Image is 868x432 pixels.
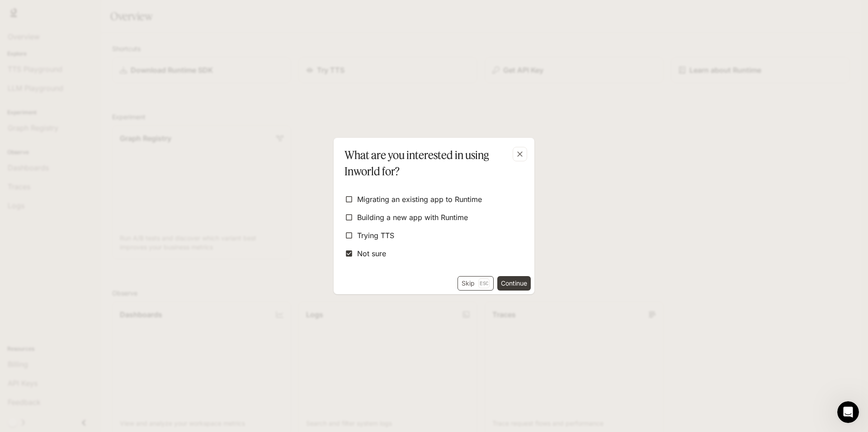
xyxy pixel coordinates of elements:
[458,276,494,291] button: SkipEsc
[357,230,394,241] span: Trying TTS
[344,147,520,179] p: What are you interested in using Inworld for?
[478,278,490,288] p: Esc
[357,212,468,223] span: Building a new app with Runtime
[837,401,859,423] iframe: Intercom live chat
[357,194,482,205] span: Migrating an existing app to Runtime
[357,248,386,259] span: Not sure
[497,276,531,291] button: Continue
